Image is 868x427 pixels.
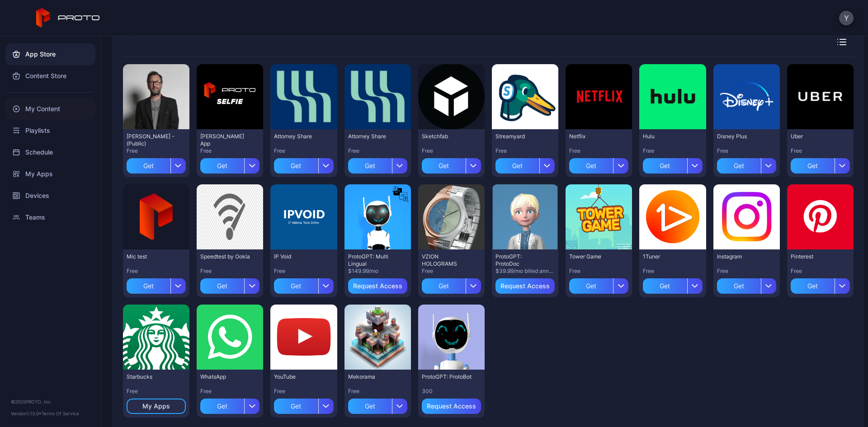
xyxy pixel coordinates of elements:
[427,403,476,410] div: Request Access
[274,275,333,294] button: Get
[274,388,333,395] div: Free
[569,278,613,294] div: Get
[569,253,619,260] div: Tower Game
[495,155,555,174] button: Get
[200,253,250,260] div: Speedtest by Ookla
[11,398,90,405] div: © 2025 PROTO, Inc.
[5,185,95,206] a: Devices
[791,155,850,174] button: Get
[274,158,318,174] div: Get
[274,155,333,174] button: Get
[422,155,481,174] button: Get
[127,147,186,155] div: Free
[348,399,392,414] div: Get
[791,133,840,140] div: Uber
[274,399,318,414] div: Get
[569,275,628,294] button: Get
[348,278,407,294] button: Request Access
[274,267,333,275] div: Free
[348,388,407,395] div: Free
[200,278,244,294] div: Get
[839,11,854,25] button: Y
[717,278,761,294] div: Get
[569,267,628,275] div: Free
[5,120,95,141] div: Playlists
[348,373,398,380] div: Mekorama
[422,267,481,275] div: Free
[200,275,259,294] button: Get
[142,403,170,410] div: My Apps
[274,147,333,155] div: Free
[717,133,767,140] div: Disney Plus
[717,253,767,260] div: Instagram
[274,133,324,140] div: Attorney Share
[348,267,407,275] div: $149.99/mo
[569,133,619,140] div: Netflix
[643,267,702,275] div: Free
[127,155,186,174] button: Get
[717,267,776,275] div: Free
[569,147,628,155] div: Free
[200,147,259,155] div: Free
[127,278,170,294] div: Get
[200,155,259,174] button: Get
[422,253,472,267] div: VZION HOLOGRAMS
[791,147,850,155] div: Free
[791,158,835,174] div: Get
[569,155,628,174] button: Get
[5,206,95,228] a: Teams
[42,411,79,416] a: Terms Of Service
[643,278,687,294] div: Get
[274,395,333,414] button: Get
[127,133,176,147] div: David N Persona - (Public)
[348,158,392,174] div: Get
[500,282,550,290] div: Request Access
[422,147,481,155] div: Free
[348,133,398,140] div: Attorney Share
[717,158,761,174] div: Get
[5,163,95,185] a: My Apps
[422,278,466,294] div: Get
[200,388,259,395] div: Free
[5,98,95,120] a: My Content
[200,267,259,275] div: Free
[127,275,186,294] button: Get
[127,253,176,260] div: Mic test
[643,275,702,294] button: Get
[495,278,555,294] button: Request Access
[422,399,481,414] button: Request Access
[274,278,318,294] div: Get
[643,253,693,260] div: 1Tuner
[200,395,259,414] button: Get
[495,267,555,275] div: $39.99/mo billed annually
[200,373,250,380] div: WhatsApp
[643,155,702,174] button: Get
[717,275,776,294] button: Get
[5,141,95,163] div: Schedule
[348,147,407,155] div: Free
[11,411,42,416] span: Version 1.13.0 •
[791,278,835,294] div: Get
[643,158,687,174] div: Get
[791,253,840,260] div: Pinterest
[353,282,402,290] div: Request Access
[495,158,539,174] div: Get
[127,399,186,414] button: My Apps
[422,158,466,174] div: Get
[5,65,95,87] a: Content Store
[5,43,95,65] a: App Store
[348,155,407,174] button: Get
[717,147,776,155] div: Free
[717,155,776,174] button: Get
[127,158,170,174] div: Get
[643,133,693,140] div: Hulu
[495,133,545,140] div: Streamyard
[422,275,481,294] button: Get
[643,147,702,155] div: Free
